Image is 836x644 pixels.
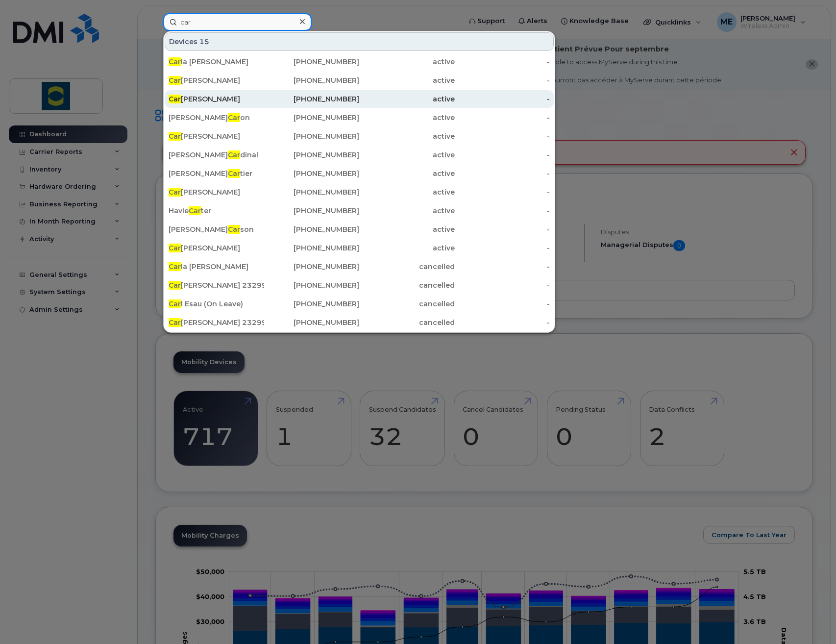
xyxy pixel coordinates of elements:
[169,94,264,104] div: [PERSON_NAME]
[169,243,264,253] div: [PERSON_NAME]
[455,280,550,290] div: -
[455,299,550,309] div: -
[169,224,264,234] div: [PERSON_NAME] son
[169,188,181,197] span: Car
[169,76,181,85] span: Car
[455,57,550,67] div: -
[359,169,455,178] div: active
[294,188,359,197] avayaelement: [PHONE_NUMBER]
[199,37,209,47] span: 15
[294,206,359,215] avayaelement: [PHONE_NUMBER]
[294,299,359,308] avayaelement: [PHONE_NUMBER]
[165,202,554,220] a: HavieCarter[PHONE_NUMBER]active-
[165,295,554,313] a: Carl Esau (On Leave)[PHONE_NUMBER]cancelled-
[359,57,455,67] div: active
[169,75,264,85] div: [PERSON_NAME]
[169,132,181,141] span: Car
[294,132,359,141] avayaelement: [PHONE_NUMBER]
[455,187,550,197] div: -
[169,244,181,252] span: Car
[165,53,554,71] a: Carla [PERSON_NAME][PHONE_NUMBER]active-
[228,225,240,234] span: Car
[294,57,359,66] avayaelement: [PHONE_NUMBER]
[359,318,455,327] div: cancelled
[359,94,455,104] div: active
[165,183,554,201] a: Car[PERSON_NAME][PHONE_NUMBER]active-
[359,150,455,160] div: active
[169,280,264,290] div: [PERSON_NAME] 232990 ([PERSON_NAME])
[359,299,455,309] div: cancelled
[359,262,455,272] div: cancelled
[359,243,455,253] div: active
[228,113,240,122] span: Car
[455,113,550,123] div: -
[169,150,264,160] div: [PERSON_NAME] dinal
[359,131,455,141] div: active
[455,94,550,104] div: -
[165,127,554,145] a: Car[PERSON_NAME][PHONE_NUMBER]active-
[169,299,181,308] span: Car
[165,109,554,126] a: [PERSON_NAME]Caron[PHONE_NUMBER]active-
[294,169,359,178] avayaelement: [PHONE_NUMBER]
[359,206,455,216] div: active
[455,224,550,234] div: -
[294,150,359,159] avayaelement: [PHONE_NUMBER]
[189,206,201,215] span: Car
[455,206,550,216] div: -
[165,72,554,89] a: Car[PERSON_NAME][PHONE_NUMBER]active-
[169,113,264,123] div: [PERSON_NAME] on
[169,206,264,216] div: Havie ter
[455,169,550,178] div: -
[169,318,181,327] span: Car
[455,75,550,85] div: -
[169,299,264,309] div: l Esau (On Leave)
[165,165,554,182] a: [PERSON_NAME]Cartier[PHONE_NUMBER]active-
[294,76,359,85] avayaelement: [PHONE_NUMBER]
[294,225,359,234] avayaelement: [PHONE_NUMBER]
[294,113,359,122] avayaelement: [PHONE_NUMBER]
[359,187,455,197] div: active
[169,187,264,197] div: [PERSON_NAME]
[359,224,455,234] div: active
[165,32,554,51] div: Devices
[165,276,554,294] a: Car[PERSON_NAME] 232990 ([PERSON_NAME])[PHONE_NUMBER]cancelled-
[169,57,181,66] span: Car
[455,150,550,160] div: -
[165,90,554,108] a: Car[PERSON_NAME][PHONE_NUMBER]active-
[169,262,264,272] div: la [PERSON_NAME]
[359,280,455,290] div: cancelled
[359,75,455,85] div: active
[455,318,550,327] div: -
[169,95,181,103] span: Car
[165,314,554,331] a: Car[PERSON_NAME] 232990 ([PERSON_NAME])[PHONE_NUMBER]cancelled-
[169,281,181,290] span: Car
[228,150,240,159] span: Car
[294,281,359,290] avayaelement: [PHONE_NUMBER]
[169,169,264,178] div: [PERSON_NAME] tier
[169,262,181,271] span: Car
[169,57,264,67] div: la [PERSON_NAME]
[165,258,554,275] a: Carla [PERSON_NAME][PHONE_NUMBER]cancelled-
[294,318,359,327] avayaelement: [PHONE_NUMBER]
[294,262,359,271] avayaelement: [PHONE_NUMBER]
[264,94,360,104] div: [PHONE_NUMBER]
[455,262,550,272] div: -
[359,113,455,123] div: active
[165,239,554,257] a: Car[PERSON_NAME][PHONE_NUMBER]active-
[294,244,359,252] avayaelement: [PHONE_NUMBER]
[169,318,264,327] div: [PERSON_NAME] 232990 ([PERSON_NAME])
[228,169,240,178] span: Car
[169,131,264,141] div: [PERSON_NAME]
[165,146,554,164] a: [PERSON_NAME]Cardinal[PHONE_NUMBER]active-
[455,131,550,141] div: -
[455,243,550,253] div: -
[165,221,554,238] a: [PERSON_NAME]Carson[PHONE_NUMBER]active-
